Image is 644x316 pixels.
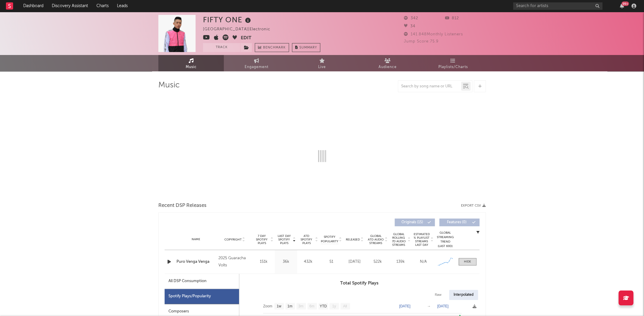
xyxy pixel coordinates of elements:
div: Raw [430,290,446,300]
text: 6m [310,304,315,308]
div: 522k [368,259,387,265]
div: Name [176,237,215,242]
div: 139k [390,259,410,265]
span: Last Day Spotify Plays [276,234,292,245]
span: ATD Spotify Plays [298,234,314,245]
text: All [343,304,347,308]
button: 99+ [620,4,624,8]
button: Edit [241,34,251,42]
span: Music [186,64,197,71]
input: Search by song name or URL [398,84,461,89]
h3: Total Spotify Plays [239,280,479,287]
text: 1w [277,304,282,308]
a: Benchmark [255,43,289,52]
span: Jump Score: 75.9 [404,40,439,43]
button: Features(0) [439,218,479,226]
text: [DATE] [399,304,410,308]
button: Export CSV [461,204,486,207]
div: 432k [298,259,318,265]
button: Summary [292,43,320,52]
button: Track [203,43,240,52]
span: 342 [404,16,418,20]
span: Global Rolling 7D Audio Streams [390,232,407,247]
span: 7 Day Spotify Plays [254,234,270,245]
a: Live [289,55,355,71]
span: 812 [445,16,459,20]
a: Engagement [224,55,289,71]
div: [DATE] [345,259,365,265]
span: Copyright [224,238,241,241]
span: Benchmark [263,44,286,51]
div: 36k [276,259,296,265]
span: Spotify Popularity [321,235,338,244]
div: 51 [321,259,342,265]
text: Zoom [263,304,272,308]
div: Interpolated [449,290,478,300]
text: → [427,304,431,308]
input: Search for artists [513,2,602,10]
div: 99 + [621,1,629,6]
text: YTD [320,304,327,308]
div: 2025 Guaracha Volts [218,255,251,269]
span: Global ATD Audio Streams [368,234,384,245]
span: Estimated % Playlist Streams Last Day [413,232,430,247]
text: [DATE] [437,304,448,308]
span: Live [318,64,326,71]
span: Features ( 0 ) [443,221,471,224]
text: 3m [298,304,304,308]
div: All DSP Consumption [168,278,207,285]
a: Audience [355,55,420,71]
button: Originals(15) [395,218,435,226]
span: 34 [404,24,415,28]
div: [GEOGRAPHIC_DATA] | Electronic [203,26,277,33]
div: 151k [254,259,273,265]
div: Spotify Plays/Popularity [165,289,239,304]
text: 1m [287,304,293,308]
div: FIFTY ONE [203,15,252,25]
div: N/A [413,259,433,265]
a: Music [158,55,224,71]
span: Audience [379,64,397,71]
div: Global Streaming Trend (Last 60D) [436,231,454,249]
div: All DSP Consumption [165,274,239,289]
span: 141.848 Monthly Listeners [404,32,463,36]
text: 1y [332,304,336,308]
span: Summary [299,46,317,49]
a: Puro Venga Venga [176,259,215,265]
span: Released [346,238,360,241]
span: Engagement [245,64,268,71]
span: Recent DSP Releases [158,202,207,209]
a: Playlists/Charts [420,55,486,71]
span: Playlists/Charts [438,64,468,71]
span: Originals ( 15 ) [398,221,426,224]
